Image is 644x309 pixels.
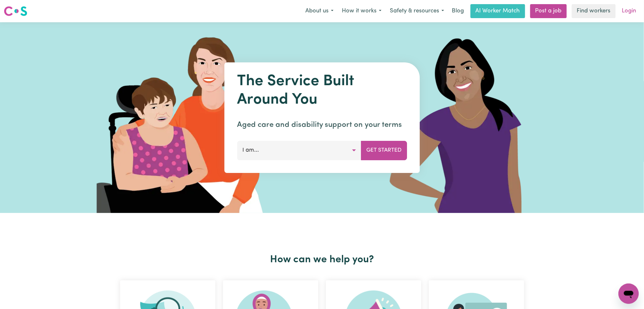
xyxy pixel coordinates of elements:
a: AI Worker Match [471,4,525,18]
img: Careseekers logo [4,5,27,17]
a: Find workers [572,4,616,18]
a: Blog [448,4,468,18]
button: I am... [237,141,361,160]
a: Post a job [530,4,567,18]
a: Login [618,4,640,18]
a: Careseekers logo [4,4,27,18]
button: Safety & resources [386,4,448,18]
button: Get Started [361,141,407,160]
button: About us [301,4,338,18]
button: How it works [338,4,386,18]
iframe: Button to launch messaging window [619,284,639,304]
h2: How can we help you? [116,254,528,266]
p: Aged care and disability support on your terms [237,119,407,131]
h1: The Service Built Around You [237,72,407,109]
